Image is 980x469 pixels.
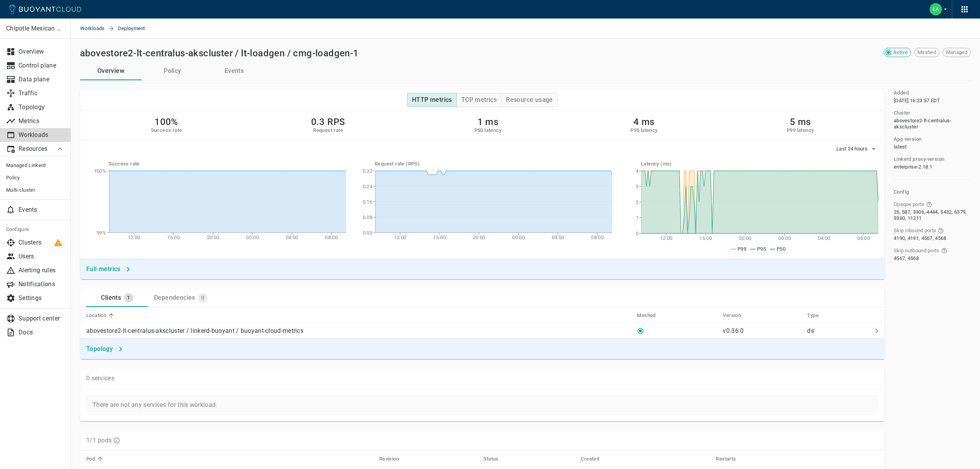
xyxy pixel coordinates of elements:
[18,315,65,322] p: Support center
[379,456,409,462] span: Revision
[836,146,869,152] span: Last 24 hours
[18,145,49,153] p: Resources
[637,312,665,319] span: Meshed
[86,327,303,335] p: abovestore2-lt-centralus-akscluster / linkerd-buoyant / buoyant-cloud-metrics
[379,456,399,462] h5: Revision
[894,235,946,241] span: 4190, 4191, 4567, 4568
[894,144,907,150] span: latest
[18,117,65,125] p: Metrics
[591,235,604,240] tspan: 08:00
[857,235,870,241] tspan: 08:00
[98,291,121,302] div: Clients
[894,136,921,142] h5: App version
[474,127,501,133] h5: P50 latency
[86,265,121,273] h4: Full metrics
[18,280,65,288] p: Notifications
[636,199,638,205] tspan: 2
[142,62,203,80] button: Policy
[723,312,741,319] h5: Version
[203,62,265,80] button: Events
[363,230,372,236] tspan: 0.00
[930,3,942,15] img: Eric Azzopardi
[636,168,639,174] tspan: 4
[18,239,65,246] p: Clusters
[894,90,909,96] h5: Added
[630,127,657,133] h5: P95 latency
[737,246,746,252] span: P99
[807,312,819,319] h5: Type
[807,312,829,319] span: Type
[552,235,565,240] tspan: 04:00
[167,235,180,240] tspan: 16:00
[636,184,638,189] tspan: 3
[787,116,814,127] h2: 5 ms
[894,98,940,104] span: Wed, 19 Mar 2025 20:23:57 UTC
[18,131,65,139] p: Workloads
[6,187,65,193] span: Multi-cluster
[18,48,65,56] p: Overview
[18,267,65,274] p: Alerting rules
[723,312,751,319] span: Version
[86,288,148,307] a: Clients1
[97,230,106,236] tspan: 99%
[207,235,219,240] tspan: 20:00
[778,235,791,241] tspan: 00:00
[86,375,114,382] p: 0 services
[807,327,869,335] p: ds
[894,156,944,162] h5: Linkerd proxy version
[894,228,936,234] span: Skip inbound ports
[412,96,452,104] h4: HTTP metrics
[894,255,919,261] span: 4567, 4568
[363,199,372,205] tspan: 0.16
[894,118,969,130] span: abovestore2-lt-centralus-akscluster
[86,345,113,353] h4: Topology
[723,327,744,334] p: v0.36.0
[363,214,372,220] tspan: 0.08
[80,48,359,59] h2: abovestore2-lt-centralus-akscluster / lt-loadgen / cmg-loadgen-1
[777,246,786,252] span: P50
[83,342,127,356] button: Topology
[394,235,407,240] tspan: 12:00
[113,437,120,444] svg: Running pods in current release / Expected pods
[716,456,736,462] h5: Restarts
[6,175,65,181] span: Policy
[86,456,95,462] h5: Pod
[151,291,195,302] div: Dependencies
[80,19,108,39] a: Workloads
[80,62,142,80] button: Overview
[943,49,970,56] span: Managed
[109,161,346,167] h5: Success rate
[506,96,553,104] h4: Resource usage
[474,116,501,127] h2: 1 ms
[941,248,947,254] svg: Ports that bypass the Linkerd proxy for outgoing connections
[757,246,766,252] span: P95
[311,127,345,133] h5: Request rate
[18,294,65,302] p: Settings
[148,288,213,307] a: Dependencies0
[18,76,65,83] p: Data plane
[660,235,673,241] tspan: 12:00
[92,401,872,409] p: There are not any services for this workload.
[363,184,373,189] tspan: 0.24
[18,253,65,260] p: Users
[86,437,112,444] p: 1/1 pods
[894,189,971,195] h5: Config
[836,143,878,155] button: Last 24 hours
[636,215,638,221] tspan: 1
[926,201,932,208] svg: Ports that skip Linkerd protocol detection
[311,116,345,127] h2: 0.3 RPS
[83,262,134,276] button: Full metrics
[894,248,940,254] span: Skip outbound ports
[363,168,372,174] tspan: 0.32
[483,456,508,462] span: Status
[6,226,65,233] h5: Configure
[473,235,486,240] tspan: 20:00
[890,49,911,56] span: Active
[641,161,878,167] h5: Latency (ms)
[818,235,831,241] tspan: 04:00
[699,235,712,241] tspan: 16:00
